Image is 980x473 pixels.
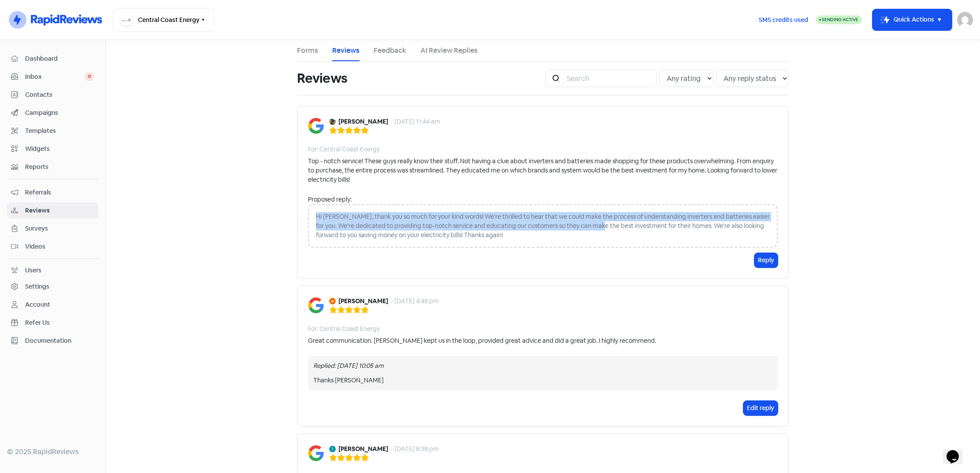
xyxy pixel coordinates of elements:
iframe: chat widget [943,438,971,464]
div: Account [25,300,50,309]
a: AI Review Replies [420,45,478,56]
span: Inbox [25,72,85,81]
h1: Reviews [297,64,347,92]
b: [PERSON_NAME] [338,117,388,126]
a: Referrals [7,184,98,201]
span: 0 [85,72,94,81]
span: Refer Us [25,318,94,327]
a: SMS credits used [751,15,816,24]
a: Sending Active [816,15,862,25]
div: Great communication. [PERSON_NAME] kept us in the loop, provided great advice and did a great job... [308,336,656,345]
b: [PERSON_NAME] [338,297,388,306]
a: Reviews [7,202,98,219]
a: Reports [7,159,98,175]
span: SMS credits used [759,15,808,25]
div: Proposed reply: [308,195,778,204]
button: Reply [754,253,778,268]
a: Templates [7,123,98,139]
div: - [DATE] 8:38 pm [391,444,439,454]
span: Reports [25,162,94,172]
button: Quick Actions [872,9,952,30]
a: Settings [7,279,98,295]
a: Campaigns [7,105,98,121]
span: Surveys [25,224,94,233]
img: Image [308,445,324,461]
img: Image [308,118,324,134]
a: Account [7,297,98,313]
a: Documentation [7,333,98,349]
img: Avatar [329,118,336,125]
span: Documentation [25,336,94,345]
div: For: Central Coast Energy [308,145,380,154]
span: Videos [25,242,94,251]
a: Dashboard [7,51,98,67]
i: Replied: [DATE] 10:05 am [313,362,384,370]
div: - [DATE] 11:44 am [391,117,440,126]
span: Templates [25,126,94,136]
img: User [957,12,973,28]
a: Contacts [7,87,98,103]
a: Surveys [7,220,98,237]
div: Top - notch service! These guys really know their stuff. Not having a clue about inverters and ba... [308,157,778,184]
div: Settings [25,282,49,291]
img: Avatar [329,298,336,304]
span: Sending Active [822,17,858,22]
div: Hi [PERSON_NAME], thank you so much for your kind words! We're thrilled to hear that we could mak... [308,204,778,248]
a: Refer Us [7,315,98,331]
a: Feedback [374,45,406,56]
a: Inbox 0 [7,69,98,85]
a: Videos [7,238,98,255]
span: Campaigns [25,108,94,117]
b: [PERSON_NAME] [338,444,388,454]
a: Widgets [7,141,98,157]
span: Widgets [25,144,94,154]
span: Contacts [25,90,94,99]
div: Users [25,266,41,275]
a: Reviews [332,45,360,56]
img: Avatar [329,446,336,452]
button: Central Coast Energy [113,8,214,32]
div: - [DATE] 4:48 pm [391,297,439,306]
img: Image [308,297,324,313]
span: Referrals [25,188,94,197]
div: For: Central Coast Energy [308,324,380,334]
button: Edit reply [743,401,778,415]
a: Forms [297,45,318,56]
span: Dashboard [25,54,94,63]
input: Search [561,70,657,87]
span: Reviews [25,206,94,215]
div: © 2025 RapidReviews [7,447,98,457]
div: Thanks [PERSON_NAME] [313,376,772,385]
a: Users [7,262,98,279]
